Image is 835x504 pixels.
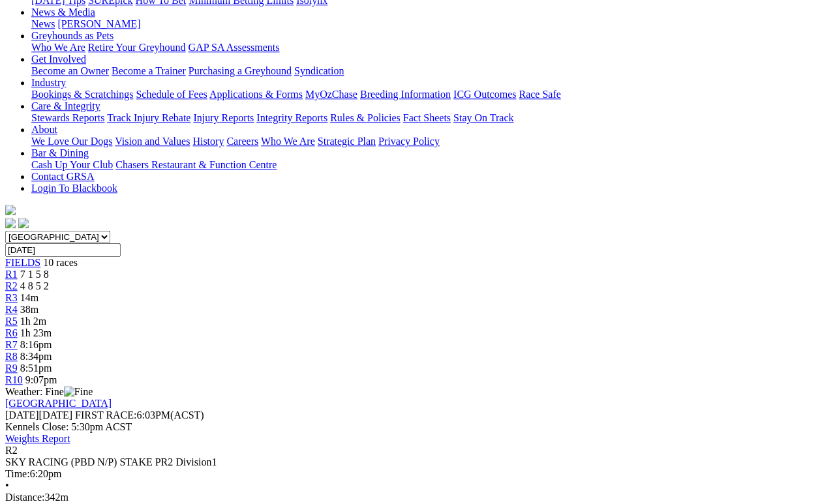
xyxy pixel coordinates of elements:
a: Who We Are [31,42,85,53]
span: 7 1 5 8 [20,269,49,280]
span: 8:51pm [20,363,52,374]
span: 38m [20,304,38,315]
a: Careers [226,136,258,147]
div: SKY RACING (PBD N/P) STAKE PR2 Division1 [5,456,830,468]
a: Care & Integrity [31,100,100,111]
img: facebook.svg [5,218,16,228]
div: Kennels Close: 5:30pm ACST [5,421,830,433]
a: Stewards Reports [31,112,104,123]
a: Purchasing a Greyhound [189,65,292,76]
a: Cash Up Your Club [31,159,113,170]
a: Chasers Restaurant & Function Centre [115,159,277,170]
a: Integrity Reports [256,112,327,123]
a: Bookings & Scratchings [31,89,133,100]
span: 8:34pm [20,351,52,362]
span: Time: [5,468,30,479]
a: We Love Our Dogs [31,136,112,147]
div: News & Media [31,18,830,30]
span: 8:16pm [20,339,52,350]
a: FIELDS [5,257,40,268]
a: Fact Sheets [403,112,451,123]
a: Stay On Track [453,112,513,123]
span: Distance: [5,492,44,503]
a: [PERSON_NAME] [57,18,140,29]
a: R7 [5,339,18,350]
a: Greyhounds as Pets [31,30,114,41]
div: About [31,136,830,147]
input: Select date [5,243,121,257]
a: Who We Are [261,136,315,147]
span: 1h 2m [20,316,46,327]
a: Vision and Values [115,136,190,147]
a: About [31,124,57,135]
a: R5 [5,316,18,327]
span: [DATE] [5,409,72,421]
a: R6 [5,327,18,338]
a: Race Safe [519,89,560,100]
div: Greyhounds as Pets [31,42,830,53]
a: Breeding Information [360,89,451,100]
img: Fine [64,386,93,398]
a: R2 [5,280,18,291]
a: R8 [5,351,18,362]
a: MyOzChase [305,89,357,100]
img: logo-grsa-white.png [5,205,16,215]
a: R4 [5,304,18,315]
a: News & Media [31,7,95,18]
span: • [5,480,9,491]
div: Get Involved [31,65,830,77]
a: History [192,136,224,147]
a: Schedule of Fees [136,89,207,100]
span: 14m [20,292,38,303]
a: GAP SA Assessments [189,42,280,53]
a: R3 [5,292,18,303]
a: Bar & Dining [31,147,89,158]
a: R10 [5,374,23,385]
a: Strategic Plan [318,136,376,147]
a: Industry [31,77,66,88]
div: 6:20pm [5,468,830,480]
a: Rules & Policies [330,112,401,123]
a: Injury Reports [193,112,254,123]
span: 9:07pm [25,374,57,385]
span: 1h 23m [20,327,52,338]
a: Login To Blackbook [31,183,117,194]
a: Contact GRSA [31,171,94,182]
a: Privacy Policy [378,136,440,147]
span: [DATE] [5,409,39,421]
a: R9 [5,363,18,374]
a: R1 [5,269,18,280]
a: Track Injury Rebate [107,112,190,123]
a: [GEOGRAPHIC_DATA] [5,398,112,409]
span: 4 8 5 2 [20,280,49,291]
div: Bar & Dining [31,159,830,171]
div: Industry [31,89,830,100]
div: Care & Integrity [31,112,830,124]
span: 6:03PM(ACST) [75,409,204,421]
a: Become an Owner [31,65,109,76]
span: R2 [5,445,18,456]
span: Weather: Fine [5,386,93,397]
a: Become a Trainer [112,65,186,76]
a: News [31,18,55,29]
a: Get Involved [31,53,86,65]
div: 342m [5,492,830,503]
a: Retire Your Greyhound [88,42,186,53]
span: 10 races [43,257,78,268]
a: Syndication [294,65,344,76]
a: ICG Outcomes [453,89,516,100]
a: Weights Report [5,433,70,444]
span: FIRST RACE: [75,409,136,421]
img: twitter.svg [18,218,29,228]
